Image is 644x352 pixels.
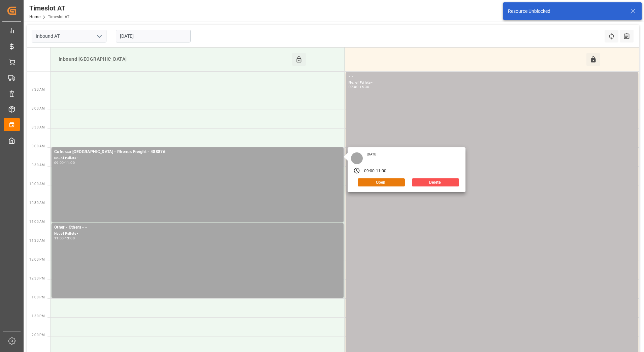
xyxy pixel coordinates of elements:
div: 09:00 [364,168,375,174]
div: Inbound [GEOGRAPHIC_DATA] [56,53,292,66]
span: 12:30 PM [29,276,45,280]
div: - - [349,73,635,80]
span: 8:00 AM [32,107,45,110]
button: Open [358,178,405,186]
div: 07:00 [349,85,358,88]
div: - [358,85,359,88]
div: 11:00 [376,168,387,174]
div: 11:00 [54,237,64,240]
div: [DATE] [364,152,380,157]
span: 8:30 AM [32,125,45,129]
div: No. of Pallets - [54,155,341,161]
span: 9:30 AM [32,163,45,167]
div: 11:00 [65,161,75,164]
div: Timeslot AT [29,3,69,13]
span: 11:00 AM [29,220,45,224]
div: 09:00 [54,161,64,164]
div: Resource Unblocked [508,8,624,15]
a: Home [29,14,40,19]
div: - [64,161,65,164]
button: open menu [94,31,104,41]
span: 7:30 AM [32,88,45,91]
button: Delete [412,178,459,186]
input: DD-MM-YYYY [116,30,191,42]
div: - [64,237,65,240]
div: 13:00 [65,237,75,240]
div: 15:30 [359,85,369,88]
span: 1:30 PM [32,314,45,318]
span: 10:30 AM [29,201,45,205]
span: 10:00 AM [29,182,45,186]
span: 11:30 AM [29,239,45,242]
div: - [375,168,376,174]
div: Other - Others - - [54,224,341,231]
div: No. of Pallets - [54,231,341,237]
span: 9:00 AM [32,144,45,148]
div: No. of Pallets - [349,80,635,86]
div: Cofresco [GEOGRAPHIC_DATA] - Rhenus Freight - 488876 [54,149,341,155]
span: 2:00 PM [32,333,45,337]
span: 1:00 PM [32,295,45,299]
span: 12:00 PM [29,258,45,261]
input: Type to search/select [32,30,106,42]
